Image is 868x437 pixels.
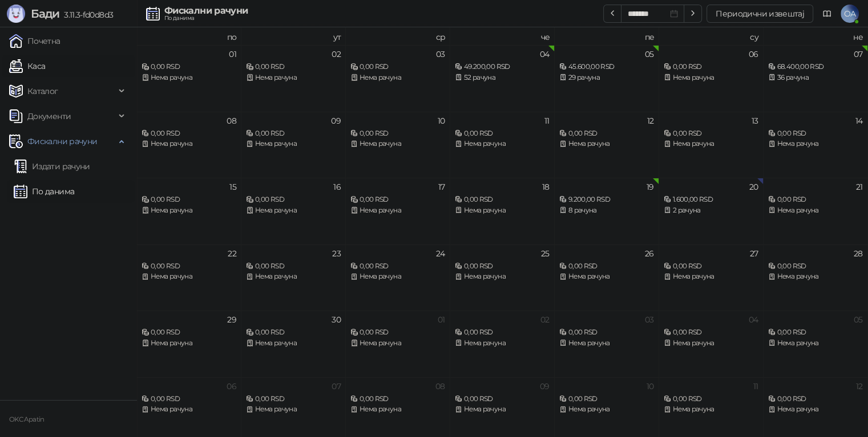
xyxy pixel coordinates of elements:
div: 0,00 RSD [664,128,758,139]
td: 2025-10-03 [555,311,659,377]
div: 0,00 RSD [350,261,445,272]
div: 21 [856,183,863,191]
div: 19 [647,183,654,191]
div: 0,00 RSD [768,128,863,139]
td: 2025-09-13 [659,112,764,178]
div: 23 [332,250,341,258]
div: 26 [645,250,654,258]
div: 36 рачуна [768,72,863,83]
div: 0,00 RSD [664,62,758,72]
th: не [764,27,868,45]
div: 29 рачуна [559,72,654,83]
td: 2025-09-18 [450,178,555,244]
div: По данима [164,15,248,21]
div: 02 [332,50,341,58]
div: 2 рачуна [664,205,758,216]
td: 2025-09-17 [346,178,450,244]
div: Нема рачуна [142,72,236,83]
div: Нема рачуна [455,338,550,349]
div: 16 [333,183,341,191]
div: 0,00 RSD [246,327,341,338]
div: Нема рачуна [350,338,445,349]
div: 03 [436,50,445,58]
td: 2025-09-02 [241,45,346,112]
a: Документација [818,5,836,23]
div: 01 [438,316,445,324]
div: Нема рачуна [559,271,654,282]
div: 0,00 RSD [350,327,445,338]
div: Нема рачуна [559,338,654,349]
div: 29 [227,316,236,324]
div: 09 [331,117,341,125]
div: 27 [750,250,758,258]
div: 0,00 RSD [142,194,236,205]
td: 2025-09-05 [555,45,659,112]
div: 0,00 RSD [142,327,236,338]
div: 06 [749,50,758,58]
div: 0,00 RSD [246,394,341,405]
td: 2025-09-07 [764,45,868,112]
div: 0,00 RSD [664,327,758,338]
div: 09 [540,382,550,390]
div: 0,00 RSD [559,128,654,139]
a: По данима [14,180,74,203]
div: 10 [438,117,445,125]
span: Каталог [27,80,58,103]
div: 8 рачуна [559,205,654,216]
th: пе [555,27,659,45]
div: 02 [540,316,550,324]
td: 2025-09-28 [764,244,868,311]
div: 9.200,00 RSD [559,194,654,205]
div: Нема рачуна [455,205,550,216]
div: 0,00 RSD [246,194,341,205]
div: 0,00 RSD [350,128,445,139]
td: 2025-09-10 [346,112,450,178]
div: Нема рачуна [768,205,863,216]
div: 28 [854,250,863,258]
span: Фискални рачуни [27,130,97,153]
img: Logo [7,5,25,23]
td: 2025-09-09 [241,112,346,178]
div: 0,00 RSD [246,261,341,272]
div: 0,00 RSD [559,394,654,405]
div: 0,00 RSD [142,394,236,405]
div: Нема рачуна [246,404,341,415]
div: 0,00 RSD [246,62,341,72]
div: 11 [753,382,758,390]
div: 0,00 RSD [142,261,236,272]
div: Фискални рачуни [164,6,248,15]
div: Нема рачуна [350,72,445,83]
div: Нема рачуна [455,271,550,282]
a: Каса [9,55,45,77]
div: Нема рачуна [559,404,654,415]
div: 10 [647,382,654,390]
div: 0,00 RSD [768,194,863,205]
div: 0,00 RSD [455,194,550,205]
div: 04 [749,316,758,324]
div: 0,00 RSD [246,128,341,139]
div: 14 [855,117,863,125]
span: Бади [31,7,59,21]
div: 08 [227,117,236,125]
div: 0,00 RSD [664,261,758,272]
div: 0,00 RSD [455,394,550,405]
div: 04 [540,50,550,58]
div: 03 [645,316,654,324]
div: Нема рачуна [664,72,758,83]
div: 25 [541,250,550,258]
td: 2025-09-23 [241,244,346,311]
div: Нема рачуна [559,138,654,149]
div: 07 [332,382,341,390]
div: 0,00 RSD [664,394,758,405]
div: 0,00 RSD [350,194,445,205]
td: 2025-10-04 [659,311,764,377]
div: Нема рачуна [142,205,236,216]
div: Нема рачуна [142,138,236,149]
span: 3.11.3-fd0d8d3 [59,10,113,20]
div: 0,00 RSD [768,394,863,405]
div: 12 [856,382,863,390]
div: 20 [749,183,758,191]
div: 01 [229,50,236,58]
div: 1.600,00 RSD [664,194,758,205]
div: Нема рачуна [350,138,445,149]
